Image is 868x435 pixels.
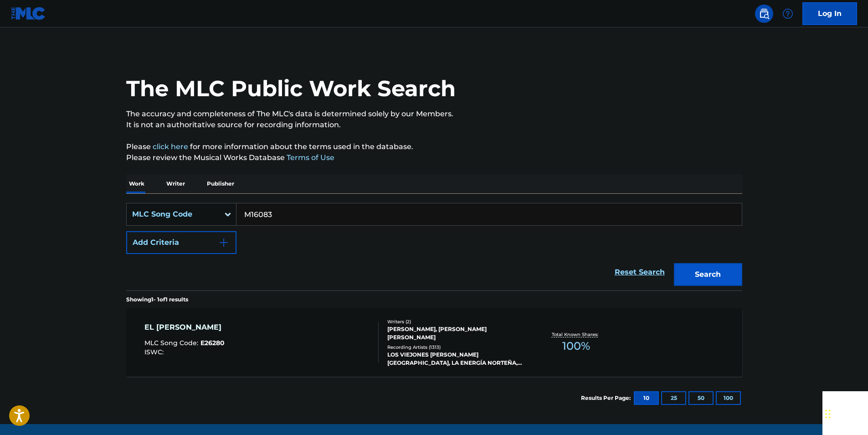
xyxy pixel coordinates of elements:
[200,339,225,347] span: E26280
[144,339,200,347] span: MLC Song Code :
[822,391,868,435] iframe: Chat Widget
[126,231,236,254] button: Add Criteria
[610,262,669,282] a: Reset Search
[387,325,525,342] div: [PERSON_NAME], [PERSON_NAME] [PERSON_NAME]
[126,174,147,193] p: Work
[755,5,773,23] a: Public Search
[802,2,857,25] a: Log In
[634,391,659,405] button: 10
[126,109,742,119] p: The accuracy and completeness of The MLC's data is determined solely by our Members.
[759,8,770,19] img: search
[285,153,334,162] a: Terms of Use
[688,391,714,405] button: 50
[218,237,229,248] img: 9d2ae6d4665cec9f34b9.svg
[387,318,525,325] div: Writers ( 2 )
[126,75,456,102] h1: The MLC Public Work Search
[144,322,226,333] div: EL [PERSON_NAME]
[126,141,742,152] p: Please for more information about the terms used in the database.
[11,7,46,20] img: MLC Logo
[562,338,590,354] span: 100 %
[132,209,214,220] div: MLC Song Code
[153,142,188,151] a: click here
[581,394,633,402] p: Results Per Page:
[126,308,742,377] a: EL [PERSON_NAME]MLC Song Code:E26280ISWC:Writers (2)[PERSON_NAME], [PERSON_NAME] [PERSON_NAME]Rec...
[126,295,188,304] p: Showing 1 - 1 of 1 results
[164,174,188,193] p: Writer
[552,331,601,338] p: Total Known Shares:
[387,344,525,351] div: Recording Artists ( 1313 )
[674,263,742,286] button: Search
[779,5,797,23] div: Help
[126,203,742,290] form: Search Form
[825,400,831,428] div: Drag
[387,351,525,367] div: LOS VIEJONES [PERSON_NAME][GEOGRAPHIC_DATA], LA ENERGÍA NORTEÑA, LA ENERGÍA NORTEÑA, LOS INFINITO...
[661,391,686,405] button: 25
[126,119,742,130] p: It is not an authoritative source for recording information.
[204,174,237,193] p: Publisher
[126,152,742,163] p: Please review the Musical Works Database
[716,391,741,405] button: 100
[782,8,793,19] img: help
[144,348,166,356] span: ISWC :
